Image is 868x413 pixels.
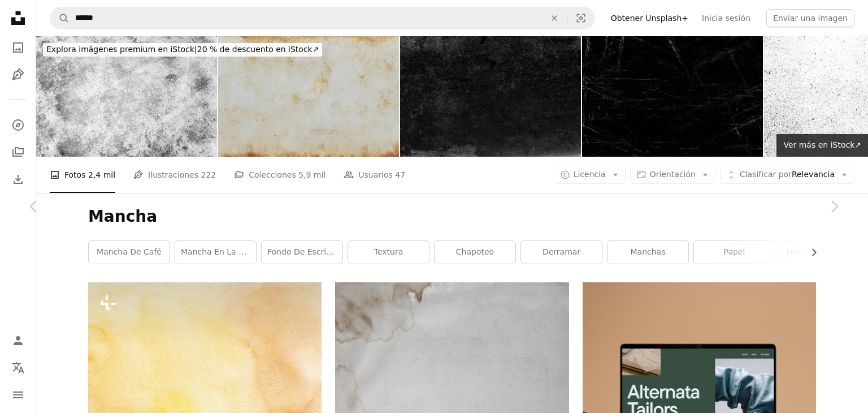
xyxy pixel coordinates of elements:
[344,157,405,193] a: Usuarios 47
[133,157,216,193] a: Ilustraciones 222
[435,241,515,264] a: chapoteo
[50,7,595,29] form: Encuentra imágenes en todo el sitio
[298,169,325,181] span: 5,9 mil
[542,7,567,29] button: Borrar
[175,241,256,264] a: mancha en la ropa
[46,45,197,54] span: Explora imágenes premium en iStock |
[740,169,835,180] span: Relevancia
[7,356,29,379] button: Idioma
[800,152,868,261] a: Siguiente
[695,9,757,27] a: Inicia sesión
[395,169,405,181] span: 47
[607,241,688,264] a: Manchas
[89,241,170,264] a: mancha de café
[720,166,854,184] button: Clasificar porRelevancia
[7,63,29,86] a: Ilustraciones
[776,134,868,157] a: Ver más en iStock↗
[766,9,854,27] button: Enviar una imagen
[201,169,216,181] span: 222
[567,7,594,29] button: Búsqueda visual
[218,36,399,157] img: Antiguo letrero de hojalata 7680x4320 8K UHD-2
[46,45,319,54] span: 20 % de descuento en iStock ↗
[7,36,29,59] a: Fotos
[88,206,816,227] h1: Mancha
[694,241,775,264] a: papel
[7,384,29,406] button: Menú
[604,9,695,27] a: Obtener Unsplash+
[36,36,217,157] img: Textura de pared blanca de hormigón envejecido. Antecedentes antiguos del grunge
[554,166,626,184] button: Licencia
[740,170,792,179] span: Clasificar por
[7,114,29,136] a: Explorar
[400,36,581,157] img: Textura de muro de hormigón envejecido. Fondo grunge oscuro
[234,157,325,193] a: Colecciones 5,9 mil
[7,329,29,352] a: Iniciar sesión / Registrarse
[574,170,606,179] span: Licencia
[521,241,602,264] a: derramar
[7,141,29,164] a: Colecciones
[582,36,763,157] img: Hand Sketched Grunge Noise Dirt Scratch Random Cartoon Shapes Textured Background in Stop Motion ...
[262,241,342,264] a: Fondo de escritorio
[36,36,329,63] a: Explora imágenes premium en iStock|20 % de descuento en iStock↗
[783,140,861,149] span: Ver más en iStock ↗
[650,170,696,179] span: Orientación
[348,241,429,264] a: textura
[780,241,861,264] a: fondo de pantalla
[630,166,715,184] button: Orientación
[50,7,70,29] button: Buscar en Unsplash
